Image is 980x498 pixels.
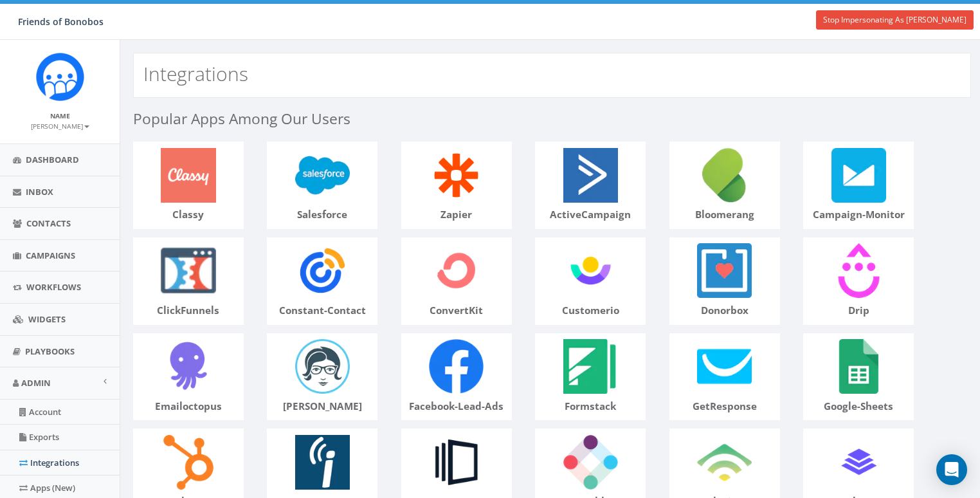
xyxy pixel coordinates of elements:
span: Campaigns [26,250,75,261]
img: zapier-logo [424,142,489,208]
img: bloomerang-logo [692,142,758,208]
img: constant-contact-logo [289,238,355,304]
p: classy [134,208,243,222]
img: Rally_Corp_Icon.png [36,53,84,101]
span: Friends of Bonobos [18,15,104,28]
img: facebook-lead-ads-logo [424,334,489,400]
h2: Integrations [143,63,248,84]
p: drip [804,304,913,318]
img: hubspot-logo [156,429,221,495]
a: Stop Impersonating As [PERSON_NAME] [816,10,974,30]
img: getResponse-logo [692,334,758,400]
img: google-sheets-logo [826,334,891,400]
p: zapier [402,208,511,222]
span: Contacts [26,217,71,229]
img: campaign-monitor-logo [826,142,891,208]
span: Inbox [26,186,53,198]
img: drip-logo [826,238,891,304]
img: iterable-logo [558,429,623,495]
small: Name [50,111,70,120]
img: donorbox-logo [692,238,758,304]
span: Workflows [26,281,81,293]
img: klaviyo-logo [692,429,758,495]
p: getResponse [670,400,779,414]
img: customerio-logo [558,238,623,304]
span: Dashboard [26,154,79,165]
p: constant-contact [268,304,377,318]
img: leadpages-logo [826,429,891,495]
small: [PERSON_NAME] [31,122,89,131]
img: salesforce-logo [289,142,355,208]
p: convertKit [402,304,511,318]
p: [PERSON_NAME] [268,400,377,414]
span: Widgets [28,313,66,325]
p: facebook-lead-ads [402,400,511,414]
img: classy-logo [156,142,221,208]
p: formstack [536,400,645,414]
img: formstack-logo [558,334,623,400]
p: donorbox [670,304,779,318]
p: clickFunnels [134,304,243,318]
span: Admin [21,377,51,389]
a: [PERSON_NAME] [31,120,89,131]
p: bloomerang [670,208,779,222]
p: campaign-monitor [804,208,913,222]
p: google-sheets [804,400,913,414]
img: emma-logo [289,334,355,400]
img: activeCampaign-logo [558,142,623,208]
img: clickFunnels-logo [156,238,221,304]
p: emailoctopus [134,400,243,414]
p: customerio [536,304,645,318]
span: Playbooks [25,346,75,357]
img: iContact-logo [289,429,355,495]
img: emailoctopus-logo [156,334,221,400]
p: activeCampaign [536,208,645,222]
div: Open Intercom Messenger [936,454,967,485]
img: instapage-logo [424,429,489,495]
p: salesforce [268,208,377,222]
img: convertKit-logo [424,238,489,304]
